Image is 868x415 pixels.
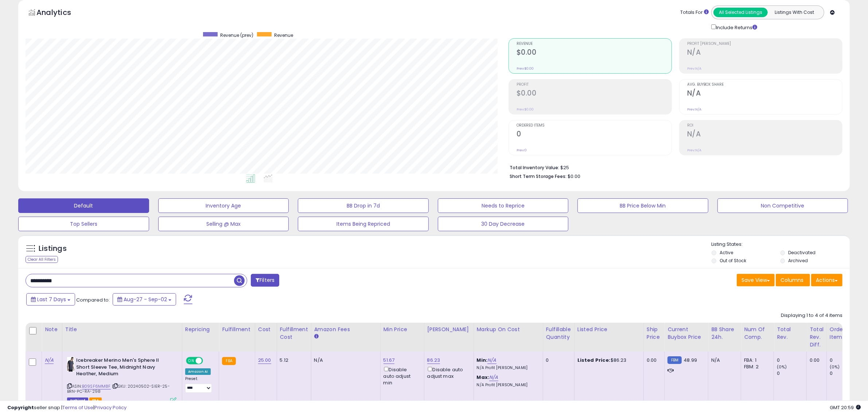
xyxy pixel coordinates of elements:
h2: N/A [687,130,842,140]
div: 0 [777,370,806,377]
span: Profit [517,83,672,87]
div: Ordered Items [830,326,856,341]
img: 41g7YBc0jJL._SL40_.jpg [67,357,74,372]
div: 0 [830,370,859,377]
div: Listed Price [577,326,641,333]
div: Preset: [185,376,214,393]
span: Revenue [274,32,293,38]
div: [PERSON_NAME] [427,326,471,333]
div: Amazon Fees [314,326,377,333]
button: Listings With Cost [767,8,822,17]
button: BB Price Below Min [577,198,708,213]
th: The percentage added to the cost of goods (COGS) that forms the calculator for Min & Max prices. [474,323,543,352]
span: Aug-27 - Sep-02 [124,296,167,303]
div: $86.23 [577,357,638,364]
li: $25 [510,163,837,171]
b: Max: [477,374,490,381]
div: 0.00 [647,357,659,364]
span: Revenue [517,42,672,46]
span: ON [187,358,196,364]
span: Profit [PERSON_NAME] [687,42,842,46]
button: Actions [811,274,842,286]
div: 0 [546,357,569,364]
label: Archived [789,257,808,264]
div: FBM: 2 [744,364,768,370]
div: Markup on Cost [477,326,540,333]
div: Clear All Filters [26,256,58,263]
div: 5.12 [280,357,305,364]
span: Compared to: [76,296,110,303]
button: Top Sellers [18,217,149,231]
span: ROI [687,124,842,128]
span: Ordered Items [517,124,672,128]
label: Active [720,249,733,256]
span: 48.99 [684,357,697,364]
span: 2025-09-10 20:59 GMT [830,404,861,411]
a: B09SF6MM8F [82,383,111,389]
div: FBA: 1 [744,357,768,364]
a: 51.67 [384,357,395,364]
div: Total Rev. [777,326,803,341]
small: Prev: $0.00 [517,66,534,71]
button: Save View [737,274,775,286]
strong: Copyright [7,404,34,411]
div: N/A [711,357,735,364]
small: Prev: N/A [687,148,701,152]
b: Listed Price: [577,357,611,364]
small: FBM [667,356,682,364]
div: Fulfillment [222,326,252,333]
small: Prev: $0.00 [517,107,534,112]
label: Deactivated [789,249,816,256]
button: 30 Day Decrease [438,217,569,231]
a: 86.23 [427,357,440,364]
div: Fulfillable Quantity [546,326,571,341]
button: Default [18,198,149,213]
a: Privacy Policy [94,404,126,411]
div: seller snap | | [7,404,126,411]
button: Aug-27 - Sep-02 [113,293,176,306]
button: Needs to Reprice [438,198,569,213]
span: $0.00 [568,173,580,180]
b: Icebreaker Merino Men's Sphere II Short Sleeve Tee, Midnight Navy Heather, Medium [76,357,165,379]
a: 25.00 [258,357,271,364]
h5: Analytics [36,7,85,19]
span: | SKU: 20240502-SIER-25-BRN-PC-RA-298 [67,383,170,394]
span: Listings that have been deleted from Seller Central [67,397,88,404]
div: Totals For [680,9,709,16]
small: FBA [222,357,236,365]
div: ASIN: [67,357,176,403]
span: OFF [202,358,214,364]
div: 0 [777,357,806,364]
button: Last 7 Days [26,293,75,306]
div: Repricing [185,326,216,333]
h2: N/A [687,89,842,99]
button: Selling @ Max [158,217,289,231]
div: Total Rev. Diff. [810,326,824,349]
h2: N/A [687,48,842,58]
b: Min: [477,357,488,364]
a: N/A [489,374,498,381]
button: Non Competitive [717,198,848,213]
span: Columns [781,276,803,284]
div: Cost [258,326,274,333]
small: (0%) [830,364,840,370]
div: BB Share 24h. [711,326,738,341]
div: Disable auto adjust max [427,365,468,380]
div: Disable auto adjust min [384,365,419,386]
div: Note [45,326,59,333]
div: Ship Price [647,326,661,341]
label: Out of Stock [720,257,746,264]
p: N/A Profit [PERSON_NAME] [477,383,537,388]
h2: 0 [517,130,672,140]
a: N/A [45,357,54,364]
button: Inventory Age [158,198,289,213]
span: Avg. Buybox Share [687,83,842,87]
span: Last 7 Days [37,296,66,303]
b: Short Term Storage Fees: [510,173,567,179]
a: Terms of Use [62,404,93,411]
div: Min Price [384,326,421,333]
h2: $0.00 [517,89,672,99]
a: N/A [487,357,496,364]
small: Prev: 0 [517,148,527,152]
div: Fulfillment Cost [280,326,308,341]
